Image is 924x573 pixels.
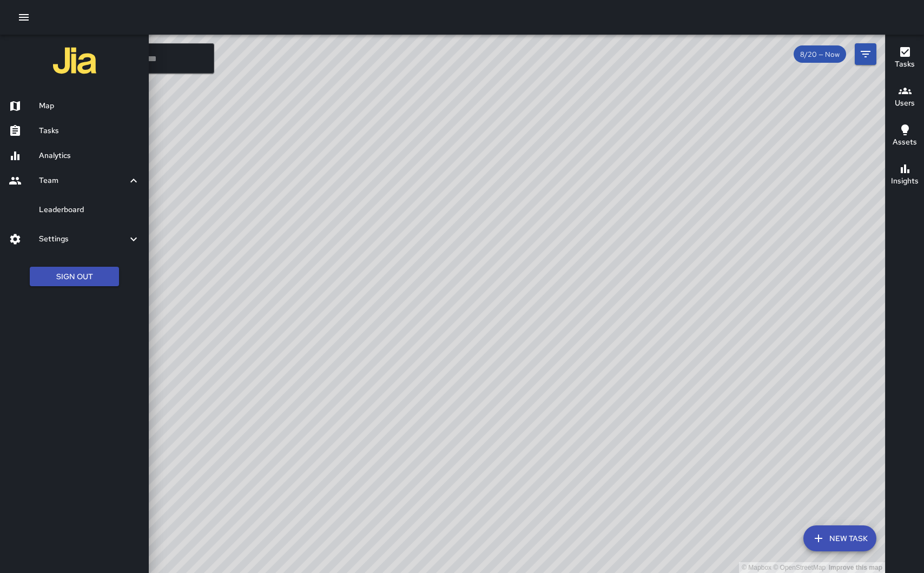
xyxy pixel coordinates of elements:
[53,39,96,82] img: jia-logo
[803,525,876,551] button: New Task
[39,150,140,162] h6: Analytics
[39,175,127,187] h6: Team
[39,125,140,137] h6: Tasks
[39,233,127,245] h6: Settings
[30,267,119,287] button: Sign Out
[895,97,915,109] h6: Users
[39,100,140,112] h6: Map
[895,58,915,70] h6: Tasks
[893,136,917,148] h6: Assets
[39,204,140,216] h6: Leaderboard
[891,175,919,187] h6: Insights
